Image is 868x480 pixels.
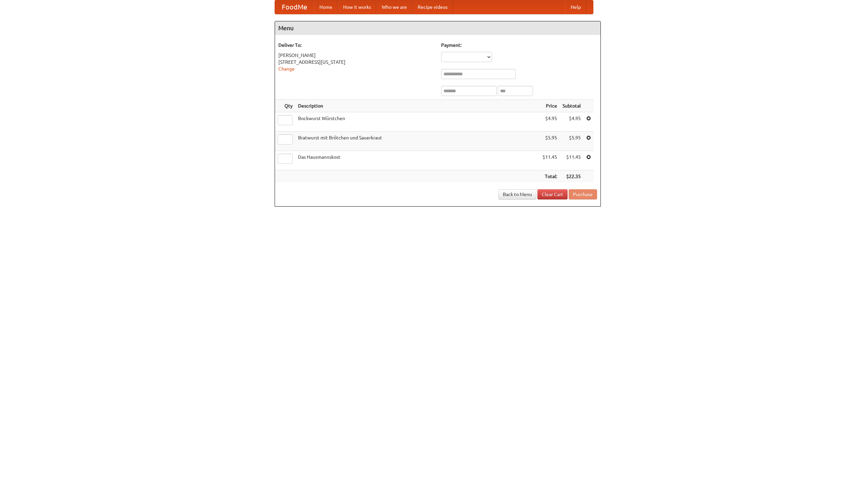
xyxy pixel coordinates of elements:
[537,189,568,199] a: Clear Cart
[569,189,597,199] button: Purchase
[278,42,434,49] h5: Deliver To:
[560,170,584,183] th: $22.35
[540,170,560,183] th: Total:
[540,112,560,132] td: $4.95
[565,0,586,14] a: Help
[540,132,560,151] td: $5.95
[560,100,584,112] th: Subtotal
[441,42,597,49] h5: Payment:
[560,132,584,151] td: $5.95
[295,112,540,132] td: Bockwurst Würstchen
[295,100,540,112] th: Description
[376,0,412,14] a: Who we are
[278,66,295,72] a: Change
[560,151,584,170] td: $11.45
[275,21,600,35] h4: Menu
[540,151,560,170] td: $11.45
[498,189,536,199] a: Back to Menu
[540,100,560,112] th: Price
[295,151,540,170] td: Das Hausmannskost
[278,59,434,65] div: [STREET_ADDRESS][US_STATE]
[295,132,540,151] td: Bratwurst mit Brötchen und Sauerkraut
[275,0,314,14] a: FoodMe
[278,52,434,59] div: [PERSON_NAME]
[338,0,376,14] a: How it works
[314,0,338,14] a: Home
[412,0,453,14] a: Recipe videos
[560,112,584,132] td: $4.95
[275,100,295,112] th: Qty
